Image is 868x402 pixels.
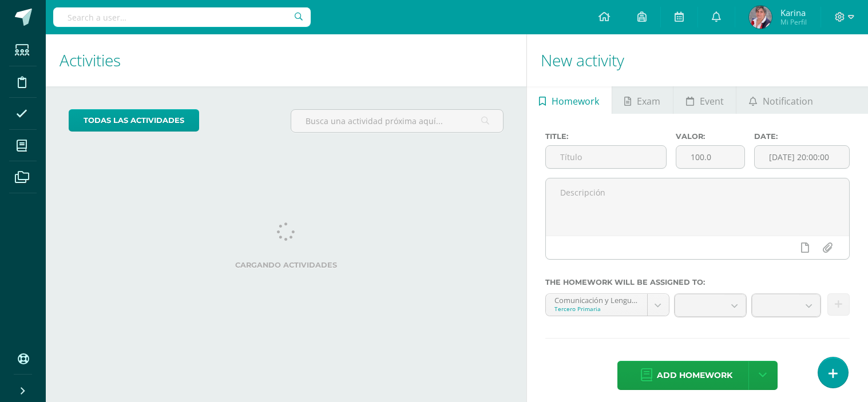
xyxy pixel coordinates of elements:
[657,361,732,389] span: Add homework
[527,86,612,114] a: Homework
[291,110,503,132] input: Busca una actividad próxima aquí...
[69,261,504,269] label: Cargando actividades
[754,132,850,141] label: Date:
[780,17,807,27] span: Mi Perfil
[546,294,669,316] a: Comunicación y Lenguaje 'A'Tercero Primaria
[676,146,744,168] input: Puntos máximos
[60,34,513,86] h1: Activities
[612,86,673,114] a: Exam
[780,7,807,18] span: Karina
[763,87,813,115] span: Notification
[673,86,736,114] a: Event
[545,132,667,141] label: Title:
[700,87,724,115] span: Event
[69,109,199,132] a: todas las Actividades
[545,278,850,286] label: The homework will be assigned to:
[554,305,639,313] div: Tercero Primaria
[736,86,825,114] a: Notification
[53,7,311,27] input: Search a user…
[541,34,854,86] h1: New activity
[755,146,849,168] input: Fecha de entrega
[546,146,667,168] input: Título
[637,87,660,115] span: Exam
[676,132,745,141] label: Valor:
[554,294,639,305] div: Comunicación y Lenguaje 'A'
[552,87,599,115] span: Homework
[749,6,772,29] img: de0b392ea95cf163f11ecc40b2d2a7f9.png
